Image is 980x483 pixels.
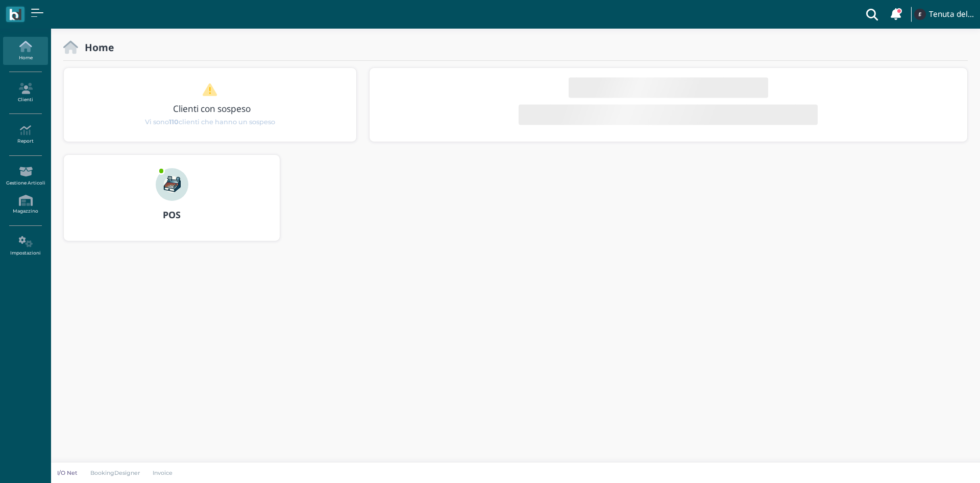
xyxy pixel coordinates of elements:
b: POS [163,209,181,221]
a: Clienti con sospeso Vi sono110clienti che hanno un sospeso [83,83,336,127]
div: 1 / 1 [64,68,356,142]
img: ... [914,9,925,20]
b: 110 [169,118,179,126]
h3: Clienti con sospeso [85,104,338,113]
a: Clienti [3,79,47,107]
h2: Home [78,42,114,53]
iframe: Help widget launcher [908,451,971,474]
a: Impostazioni [3,232,47,260]
span: Vi sono clienti che hanno un sospeso [145,117,275,127]
a: Report [3,121,47,149]
img: ... [156,168,188,201]
h4: Tenuta del Barco [929,10,974,19]
a: ... POS [63,154,280,254]
a: Magazzino [3,191,47,219]
a: ... Tenuta del Barco [913,2,974,27]
a: Home [3,37,47,65]
a: Gestione Articoli [3,162,47,190]
img: logo [9,9,21,20]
